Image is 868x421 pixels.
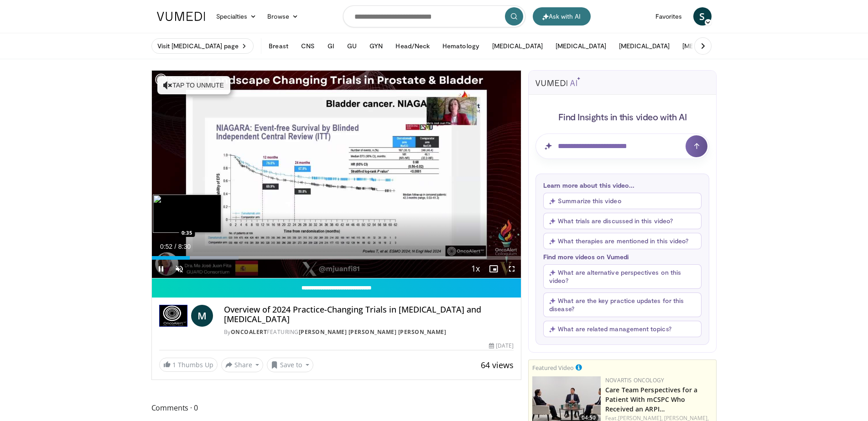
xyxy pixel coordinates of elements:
[650,7,688,26] a: Favorites
[466,260,484,278] button: Playback Rate
[543,264,702,289] button: What are alternative perspectives on this video?
[437,37,485,55] button: Hematology
[267,358,313,372] button: Save to
[159,305,187,327] img: OncoAlert
[157,76,230,94] button: Tap to unmute
[263,37,293,55] button: Breast
[605,376,664,384] a: Novartis Oncology
[543,213,702,229] button: What trials are discussed in this video?
[296,37,320,55] button: CNS
[605,385,697,413] a: Care Team Perspectives for a Patient With mCSPC Who Received an ARPI…
[224,305,514,324] h4: Overview of 2024 Practice-Changing Trials in [MEDICAL_DATA] and [MEDICAL_DATA]
[543,253,702,261] p: Find more videos on Vumedi
[157,12,205,21] img: VuMedi Logo
[532,364,574,372] small: Featured Video
[535,111,709,123] h4: Find Insights in this video with AI
[487,37,548,55] button: [MEDICAL_DATA]
[178,243,191,250] span: 8:30
[613,37,675,55] button: [MEDICAL_DATA]
[342,37,362,55] button: GU
[159,358,218,372] a: 1 Thumbs Up
[224,328,514,336] div: By FEATURING
[677,37,738,55] button: [MEDICAL_DATA]
[175,243,177,250] span: /
[481,359,514,370] span: 64 views
[390,37,435,55] button: Head/Neck
[191,305,213,327] a: M
[262,7,304,26] a: Browse
[231,328,267,336] a: OncoAlert
[299,328,447,336] a: [PERSON_NAME] [PERSON_NAME] [PERSON_NAME]
[543,181,702,189] p: Learn more about this video...
[543,233,702,249] button: What therapies are mentioned in this video?
[172,360,176,369] span: 1
[543,193,702,209] button: Summarize this video
[484,260,503,278] button: Enable picture-in-picture mode
[170,260,188,278] button: Unmute
[543,321,702,337] button: What are related management topics?
[343,5,525,27] input: Search topics, interventions
[152,256,521,260] div: Progress Bar
[151,402,522,414] span: Comments 0
[693,7,712,26] a: S
[211,7,262,26] a: Specialties
[221,358,264,372] button: Share
[550,37,612,55] button: [MEDICAL_DATA]
[152,71,521,278] video-js: Video Player
[533,7,591,26] button: Ask with AI
[364,37,388,55] button: GYN
[160,243,172,250] span: 0:52
[153,195,221,233] img: image.jpeg
[489,342,514,350] div: [DATE]
[535,133,709,159] input: Question for AI
[322,37,340,55] button: GI
[535,77,580,86] img: vumedi-ai-logo.svg
[543,293,702,317] button: What are the key practice updates for this disease?
[152,260,170,278] button: Pause
[151,38,254,54] a: Visit [MEDICAL_DATA] page
[503,260,521,278] button: Fullscreen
